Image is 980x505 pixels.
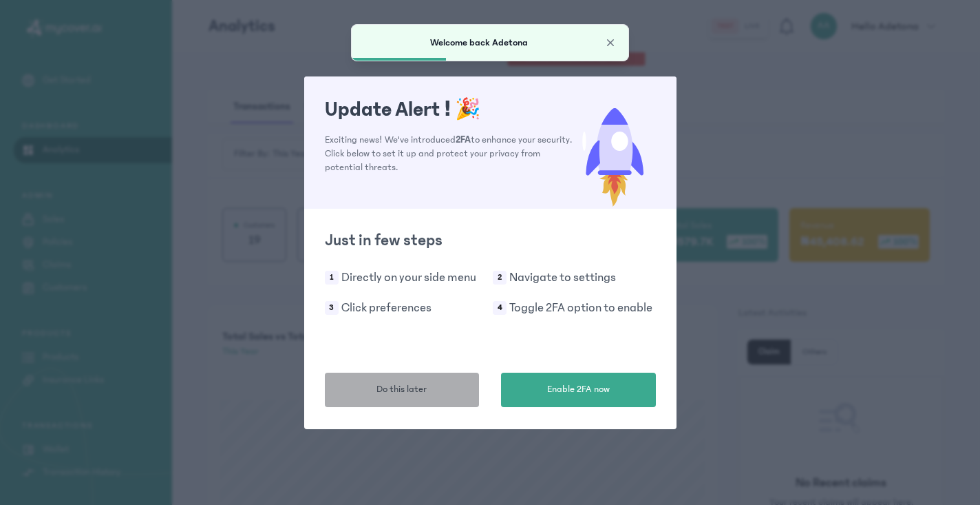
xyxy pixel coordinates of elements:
[493,271,507,285] span: 2
[325,301,339,315] span: 3
[493,301,507,315] span: 4
[341,268,476,287] p: Directly on your side menu
[456,134,471,145] span: 2FA
[341,298,432,318] p: Click preferences
[430,37,528,48] span: Welcome back Adetona
[509,268,616,287] p: Navigate to settings
[604,36,617,50] button: Close
[325,373,480,407] button: Do this later
[455,98,480,121] span: 🎉
[325,271,339,285] span: 1
[325,229,656,251] h2: Just in few steps
[325,133,573,174] p: Exciting news! We've introduced to enhance your security. Click below to set it up and protect yo...
[509,298,652,318] p: Toggle 2FA option to enable
[547,382,610,397] span: Enable 2FA now
[325,97,573,122] h1: Update Alert !
[376,382,427,397] span: Do this later
[501,373,656,407] button: Enable 2FA now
